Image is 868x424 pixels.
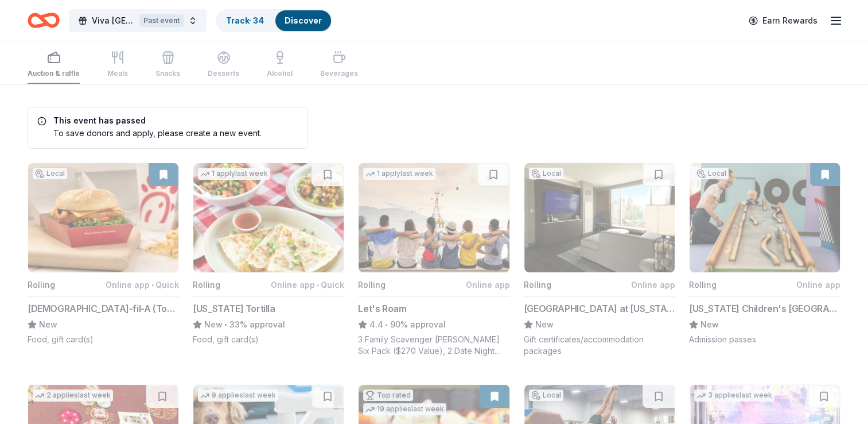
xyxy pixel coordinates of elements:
[285,16,322,25] a: Discover
[28,163,179,345] button: Image for Chick-fil-A (Topeka)LocalRollingOnline app•Quick[DEMOGRAPHIC_DATA]-fil-A (Topeka)NewFoo...
[37,127,262,139] div: To save donors and apply, please create a new event.
[216,9,332,32] button: Track· 34Discover
[524,163,675,357] button: Image for Hollywood Casino at Kansas SpeedwayLocalRollingOnline app[GEOGRAPHIC_DATA] at [US_STATE...
[358,163,509,357] button: Image for Let's Roam1 applylast weekRollingOnline appLet's Roam4.4•90% approval3 Family Scavenger...
[69,9,207,32] button: Viva [GEOGRAPHIC_DATA] GalaPast event
[28,7,60,34] a: Home
[92,14,135,28] span: Viva [GEOGRAPHIC_DATA] Gala
[742,10,824,31] a: Earn Rewards
[193,163,344,345] button: Image for California Tortilla1 applylast weekRollingOnline app•Quick[US_STATE] TortillaNew•33% ap...
[139,14,184,27] div: Past event
[689,163,840,345] button: Image for Kansas Children's Discovery CenterLocalRollingOnline app[US_STATE] Children's [GEOGRAPH...
[37,117,262,125] h5: This event has passed
[226,16,264,25] a: Track· 34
